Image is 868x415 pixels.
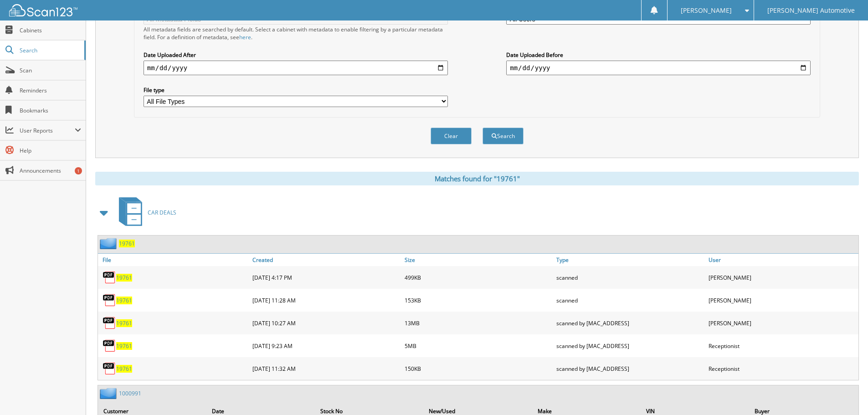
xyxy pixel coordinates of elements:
span: [PERSON_NAME] [681,8,732,13]
img: scan123-logo-white.svg [9,4,77,16]
span: User Reports [20,127,75,134]
div: [DATE] 11:32 AM [250,359,402,378]
span: Reminders [20,87,81,94]
label: Date Uploaded After [144,51,448,59]
a: Type [554,254,706,266]
a: 19761 [116,365,132,373]
div: Receptionist [706,359,858,378]
div: Receptionist [706,337,858,355]
span: Cabinets [20,26,81,34]
img: PDF.png [103,339,116,353]
span: CAR DEALS [148,209,176,216]
img: PDF.png [103,293,116,307]
div: scanned [554,268,706,287]
label: File type [144,86,448,94]
img: PDF.png [103,271,116,284]
div: [PERSON_NAME] [706,291,858,309]
span: Announcements [20,167,81,174]
span: Bookmarks [20,107,81,114]
span: Search [20,46,80,54]
a: Size [402,254,555,266]
div: scanned [554,291,706,309]
button: Clear [431,128,472,144]
div: scanned by [MAC_ADDRESS] [554,359,706,378]
div: [DATE] 11:28 AM [250,291,402,309]
div: All metadata fields are searched by default. Select a cabinet with metadata to enable filtering b... [144,26,448,41]
a: 19761 [116,342,132,350]
a: 19761 [119,240,135,247]
img: folder2.png [100,238,119,249]
a: Created [250,254,402,266]
a: 1000991 [119,389,141,397]
a: CAR DEALS [113,195,176,231]
div: 499KB [402,268,555,287]
input: start [144,61,448,75]
button: Search [483,128,524,144]
a: File [98,254,250,266]
div: [DATE] 9:23 AM [250,337,402,355]
div: 1 [75,167,82,174]
a: 19761 [116,297,132,304]
iframe: Chat Widget [822,371,868,415]
img: PDF.png [103,362,116,375]
a: 19761 [116,274,132,282]
div: scanned by [MAC_ADDRESS] [554,337,706,355]
input: end [506,61,811,75]
div: [DATE] 10:27 AM [250,314,402,332]
div: 150KB [402,359,555,378]
div: [DATE] 4:17 PM [250,268,402,287]
span: Help [20,147,81,154]
div: [PERSON_NAME] [706,314,858,332]
a: here [239,33,251,41]
a: User [706,254,858,266]
div: scanned by [MAC_ADDRESS] [554,314,706,332]
img: PDF.png [103,316,116,330]
div: Matches found for "19761" [95,172,859,185]
span: Scan [20,67,81,74]
label: Date Uploaded Before [506,51,811,59]
span: [PERSON_NAME] Automotive [767,8,855,13]
div: [PERSON_NAME] [706,268,858,287]
div: 153KB [402,291,555,309]
div: 13MB [402,314,555,332]
img: folder2.png [100,388,119,399]
div: 5MB [402,337,555,355]
a: 19761 [116,319,132,327]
